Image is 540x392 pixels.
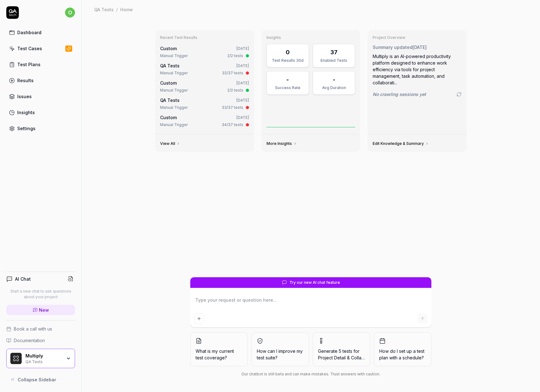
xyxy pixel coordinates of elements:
[94,6,114,13] div: QA Tests
[6,326,75,332] a: Book a call with us
[160,87,188,93] div: Manual Trigger
[159,44,250,60] a: Custom[DATE]Manual Trigger2/2 tests
[6,122,75,135] a: Settings
[6,305,75,315] a: New
[160,105,188,110] div: Manual Trigger
[222,122,243,128] div: 34/37 tests
[271,85,305,91] div: Success Rate
[160,70,188,76] div: Manual Trigger
[17,77,34,84] div: Results
[257,348,304,361] span: How can I improve my test suite?
[379,348,426,361] span: How do I set up a test plan with a schedule?
[160,122,188,128] div: Manual Trigger
[196,348,242,361] span: What is my current test coverage?
[6,106,75,119] a: Insights
[236,63,249,68] time: [DATE]
[271,58,305,63] div: Test Results 30d
[190,332,248,366] button: What is my current test coverage?
[236,46,249,51] time: [DATE]
[374,332,431,366] button: How do I set up a test plan with a schedule?
[251,332,309,366] button: How can I improve my test suite?
[160,115,177,120] span: Custom
[159,113,250,129] a: Custom[DATE]Manual Trigger34/37 tests
[6,289,75,300] p: Start a new chat to ask questions about your project
[313,332,370,366] button: Generate 5 tests forProject Detail & Collaboration
[159,96,250,112] a: QA Tests[DATE]Manual Trigger33/37 tests
[330,48,337,56] div: 37
[286,48,290,56] div: 0
[160,98,180,103] a: QA Tests
[456,92,462,97] a: Go to crawling settings
[6,337,75,344] a: Documentation
[222,105,243,110] div: 33/37 tests
[318,355,379,360] span: Project Detail & Collaboration
[160,141,180,146] a: View All
[227,53,243,59] div: 2/2 tests
[373,35,462,40] h3: Project Overview
[194,314,204,324] button: Add attachment
[160,35,249,40] h3: Recent Test Results
[25,353,62,359] div: Multiply
[6,90,75,103] a: Issues
[17,125,35,132] div: Settings
[65,6,75,19] button: o
[227,87,243,93] div: 2/2 tests
[25,359,62,364] div: QA Tests
[18,376,56,383] span: Collapse Sidebar
[160,80,177,86] span: Custom
[159,78,250,94] a: Custom[DATE]Manual Trigger2/2 tests
[14,326,52,332] span: Book a call with us
[236,115,249,120] time: [DATE]
[317,58,351,63] div: Enabled Tests
[317,85,351,91] div: Avg Duration
[236,98,249,103] time: [DATE]
[65,8,75,18] span: o
[6,349,75,368] button: Multiply LogoMultiplyQA Tests
[222,70,243,76] div: 32/37 tests
[373,91,426,98] span: No crawling sessions yet
[6,74,75,87] a: Results
[159,61,250,77] a: QA Tests[DATE]Manual Trigger32/37 tests
[413,45,427,50] time: [DATE]
[236,81,249,85] time: [DATE]
[333,75,335,84] div: -
[17,61,40,68] div: Test Plans
[14,337,45,344] span: Documentation
[373,45,413,50] span: Summary updated
[373,141,429,146] a: Edit Knowledge & Summary
[318,348,365,361] span: Generate 5 tests for
[286,75,289,84] div: -
[267,35,355,40] h3: Insights
[6,58,75,71] a: Test Plans
[160,46,177,51] span: Custom
[15,276,31,282] h4: AI Chat
[289,280,340,285] span: Try our new AI chat feature
[160,53,188,59] div: Manual Trigger
[17,45,42,52] div: Test Cases
[17,109,35,116] div: Insights
[160,63,180,68] a: QA Tests
[267,141,297,146] a: More Insights
[6,373,75,386] button: Collapse Sidebar
[17,29,41,36] div: Dashboard
[116,6,118,13] div: /
[17,93,32,100] div: Issues
[39,307,49,313] span: New
[373,53,462,86] div: Multiply is an AI-powered productivity platform designed to enhance work efficiency via tools for...
[6,42,75,55] a: Test Cases
[190,371,431,377] div: Our chatbot is still beta and can make mistakes. Trust answers with caution.
[120,6,133,13] div: Home
[6,26,75,39] a: Dashboard
[10,353,22,364] img: Multiply Logo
